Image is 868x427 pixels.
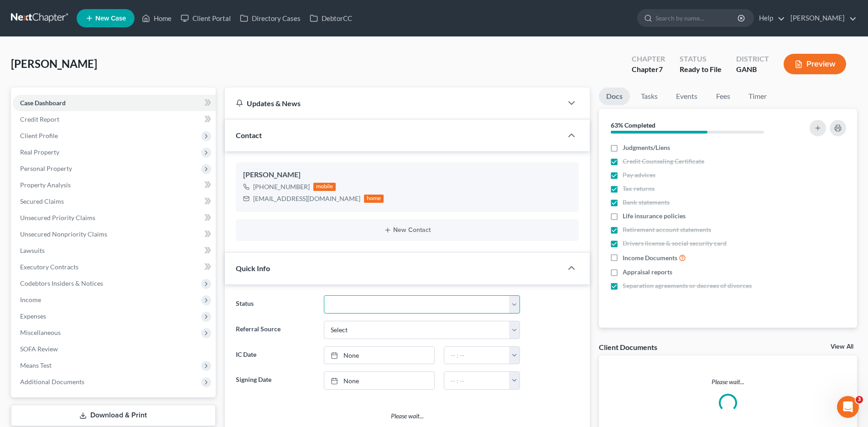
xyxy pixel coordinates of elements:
[623,143,670,152] span: Judgments/Liens
[20,165,72,172] span: Personal Property
[623,281,752,290] span: Separation agreements or decrees of divorces
[20,247,45,254] span: Lawsuits
[20,345,58,353] span: SOFA Review
[634,87,665,105] a: Tasks
[13,210,216,226] a: Unsecured Priority Claims
[659,65,663,73] span: 7
[236,98,551,108] div: Updates & News
[623,239,727,248] span: Drivers license & social security card
[599,377,857,386] p: Please wait...
[599,342,657,352] div: Client Documents
[364,195,384,203] div: home
[253,194,360,203] div: [EMAIL_ADDRESS][DOMAIN_NAME]
[680,54,722,64] div: Status
[13,95,216,111] a: Case Dashboard
[13,111,216,128] a: Credit Report
[95,15,126,22] span: New Case
[13,193,216,210] a: Secured Claims
[837,396,859,418] iframe: Intercom live chat
[831,344,853,350] a: View All
[20,329,61,336] span: Miscellaneous
[305,10,357,26] a: DebtorCC
[236,412,579,421] p: Please wait...
[20,279,103,287] span: Codebtors Insiders & Notices
[623,225,711,234] span: Retirement account statements
[13,226,216,242] a: Unsecured Nonpriority Claims
[20,361,52,369] span: Means Test
[231,321,319,339] label: Referral Source
[856,396,863,403] span: 3
[623,157,704,166] span: Credit Counseling Certificate
[623,268,672,277] span: Appraisal reports
[669,87,705,105] a: Events
[599,87,630,105] a: Docs
[253,182,310,191] div: [PHONE_NUMBER]
[444,347,510,364] input: -- : --
[20,296,41,304] span: Income
[11,57,97,70] span: [PERSON_NAME]
[632,64,665,75] div: Chapter
[611,121,655,129] strong: 63% Completed
[20,132,58,139] span: Client Profile
[11,405,216,426] a: Download & Print
[754,10,785,26] a: Help
[313,183,336,191] div: mobile
[235,10,305,26] a: Directory Cases
[736,54,769,64] div: District
[243,226,572,234] button: New Contact
[680,64,722,75] div: Ready to File
[20,197,64,205] span: Secured Claims
[623,184,655,193] span: Tax returns
[20,230,107,238] span: Unsecured Nonpriority Claims
[708,87,738,105] a: Fees
[20,115,59,123] span: Credit Report
[236,264,270,273] span: Quick Info
[20,148,59,156] span: Real Property
[236,131,262,139] span: Contact
[736,64,769,75] div: GANB
[243,170,572,180] div: [PERSON_NAME]
[20,214,95,221] span: Unsecured Priority Claims
[231,346,319,365] label: IC Date
[20,263,78,271] span: Executory Contracts
[176,10,235,26] a: Client Portal
[632,54,665,64] div: Chapter
[623,211,686,221] span: Life insurance policies
[623,253,677,262] span: Income Documents
[137,10,176,26] a: Home
[20,99,66,107] span: Case Dashboard
[20,378,84,386] span: Additional Documents
[13,341,216,357] a: SOFA Review
[786,10,857,26] a: [PERSON_NAME]
[20,312,46,320] span: Expenses
[784,54,846,74] button: Preview
[13,177,216,193] a: Property Analysis
[741,87,774,105] a: Timer
[231,371,319,390] label: Signing Date
[324,347,434,364] a: None
[623,198,670,207] span: Bank statements
[655,10,739,26] input: Search by name...
[324,372,434,389] a: None
[444,372,510,389] input: -- : --
[623,170,655,180] span: Pay advices
[13,259,216,275] a: Executory Contracts
[13,242,216,259] a: Lawsuits
[20,181,71,189] span: Property Analysis
[231,295,319,314] label: Status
